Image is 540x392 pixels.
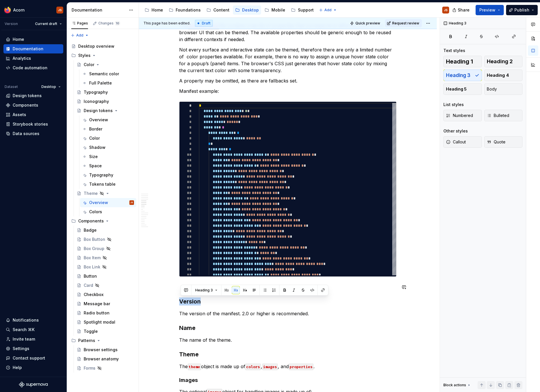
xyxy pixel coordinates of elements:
[443,102,464,107] div: List styles
[80,78,136,88] a: Full Palette
[69,51,136,60] div: Styles
[13,346,29,351] div: Settings
[80,207,136,216] a: Colors
[446,59,473,64] span: Heading 1
[204,5,232,15] a: Content
[89,135,100,141] div: Color
[143,21,190,26] span: This page has been edited.
[71,21,88,26] div: Pages
[179,46,397,74] p: Not every surface and interactive state can be themed, therefore there are only a limited number ...
[19,382,48,387] svg: Supernova Logo
[74,235,136,244] a: Box Button
[78,218,104,224] div: Components
[80,170,136,180] a: Typography
[74,97,136,106] a: Iconography
[179,22,397,43] p: The file contains a set list of properties that correspond to different parts of the browser UI t...
[74,88,136,97] a: Typography
[74,106,136,115] a: Design tokens
[84,273,97,279] div: Button
[13,102,38,108] div: Components
[484,70,523,81] button: Heading 4
[78,338,95,343] div: Patterns
[84,301,110,307] div: Message bar
[5,22,18,26] div: Version
[74,345,136,354] a: Browser settings
[487,72,509,78] span: Heading 4
[446,86,467,92] span: Heading 5
[142,4,316,16] div: Page tree
[348,19,383,27] button: Quick preview
[76,33,83,38] span: Add
[179,88,397,95] p: Manifest example:
[74,299,136,308] a: Message bar
[84,99,109,104] div: Iconography
[84,347,118,353] div: Browser settings
[89,80,112,86] div: Full Palette
[193,286,220,294] button: Heading 3
[69,42,136,373] div: Page tree
[443,110,482,121] button: Numbered
[32,20,64,28] button: Current draft
[74,354,136,364] a: Browser anatomy
[479,7,495,13] span: Preview
[514,7,529,13] span: Publish
[443,56,482,67] button: Heading 1
[443,383,466,387] div: Block actions
[84,310,110,316] div: Radio button
[166,5,203,15] a: Foundations
[35,22,57,26] span: Current draft
[3,335,63,344] a: Invite team
[89,145,106,150] div: Shadow
[13,317,39,323] div: Notifications
[74,327,136,336] a: Toggle
[89,154,98,160] div: Size
[84,227,97,233] div: Badge
[41,84,56,89] span: Desktop
[13,7,25,13] div: Acorn
[84,237,105,242] div: Box Button
[74,318,136,327] a: Spotlight modal
[74,281,136,290] a: Card
[84,255,101,261] div: Box Item
[3,363,63,372] button: Help
[13,93,42,99] div: Design tokens
[84,292,104,297] div: Checkbox
[89,181,116,187] div: Tokens table
[179,377,397,384] h4: Images
[74,244,136,253] a: Box Group
[487,59,513,64] span: Heading 2
[3,110,63,119] a: Assets
[39,83,63,91] button: Desktop
[84,356,119,362] div: Browser anatomy
[74,60,136,69] a: Color
[355,21,380,26] span: Quick preview
[487,139,505,145] span: Quote
[78,43,114,49] div: Desktop overview
[487,113,509,118] span: Bulleted
[80,180,136,189] a: Tokens table
[298,7,314,13] div: Support
[3,120,63,129] a: Storybook stories
[84,108,113,114] div: Design tokens
[484,56,523,67] button: Heading 2
[3,63,63,72] a: Code automation
[3,91,63,100] a: Design tokens
[179,310,397,317] p: The version of the manifest. 2.0 or higher is recommended.
[317,6,339,14] button: Add
[443,381,471,389] div: Block actions
[69,336,136,345] div: Patterns
[233,5,261,15] a: Desktop
[443,128,468,134] div: Other styles
[74,272,136,281] a: Button
[385,19,422,27] button: Request review
[5,84,18,89] div: Dataset
[13,55,31,61] div: Analytics
[13,327,35,333] div: Search ⌘K
[13,121,48,127] div: Storybook stories
[3,344,63,353] a: Settings
[446,139,466,145] span: Callout
[13,112,26,118] div: Assets
[89,126,102,132] div: Border
[4,7,11,14] img: 894890ef-b4b9-4142-abf4-a08b65caed53.png
[176,7,201,13] div: Foundations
